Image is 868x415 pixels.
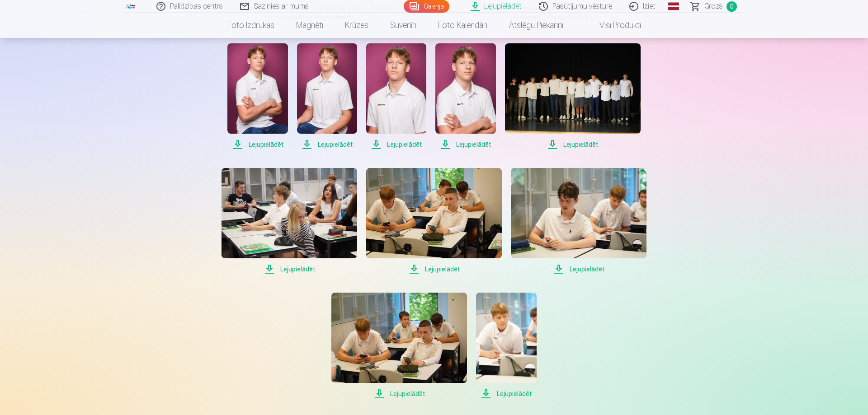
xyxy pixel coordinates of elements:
[222,264,357,275] span: Lejupielādēt
[498,13,574,38] a: Atslēgu piekariņi
[222,168,357,275] a: Lejupielādēt
[297,139,357,150] span: Lejupielādēt
[476,388,536,399] span: Lejupielādēt
[379,13,427,38] a: Suvenīri
[704,1,723,12] span: Grozs
[366,139,426,150] span: Lejupielādēt
[511,264,646,275] span: Lejupielādēt
[334,13,379,38] a: Krūzes
[505,139,641,150] span: Lejupielādēt
[217,13,285,38] a: Foto izdrukas
[227,139,288,150] span: Lejupielādēt
[126,4,136,9] img: /fa1
[574,13,652,38] a: Visi produkti
[427,13,498,38] a: Foto kalendāri
[505,43,641,150] a: Lejupielādēt
[476,293,536,399] a: Lejupielādēt
[511,168,646,275] a: Lejupielādēt
[331,388,467,399] span: Lejupielādēt
[726,1,737,12] span: 0
[435,139,495,150] span: Lejupielādēt
[331,293,467,399] a: Lejupielādēt
[227,43,288,150] a: Lejupielādēt
[297,43,357,150] a: Lejupielādēt
[366,168,502,275] a: Lejupielādēt
[366,43,426,150] a: Lejupielādēt
[435,43,495,150] a: Lejupielādēt
[366,264,502,275] span: Lejupielādēt
[285,13,334,38] a: Magnēti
